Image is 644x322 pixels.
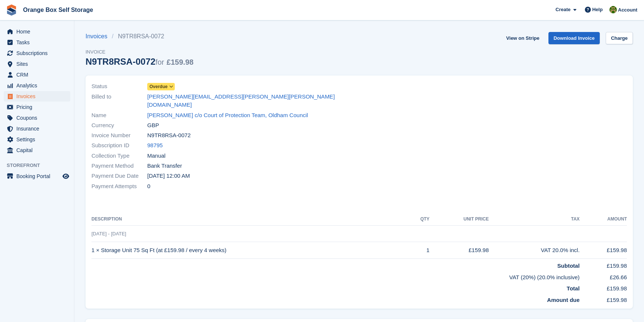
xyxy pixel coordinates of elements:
span: Sites [16,59,61,69]
time: 2025-08-12 23:00:00 UTC [147,172,190,180]
span: Insurance [16,123,61,134]
span: Booking Portal [16,171,61,181]
span: Invoice [86,48,193,56]
th: Description [91,213,408,225]
a: menu [4,113,70,123]
span: Account [618,6,637,14]
span: Status [91,82,147,91]
span: Pricing [16,102,61,112]
span: Invoices [16,91,61,102]
a: 98795 [147,141,163,150]
span: Payment Due Date [91,172,147,180]
a: menu [4,26,70,37]
span: Bank Transfer [147,162,182,170]
nav: breadcrumbs [86,32,193,41]
th: QTY [408,213,429,225]
span: Storefront [7,162,74,169]
img: stora-icon-8386f47178a22dfd0bd8f6a31ec36ba5ce8667c1dd55bd0f319d3a0aa187defe.svg [6,4,17,16]
a: Overdue [147,82,175,91]
span: Settings [16,134,61,145]
a: menu [4,59,70,69]
span: [DATE] - [DATE] [91,231,126,236]
div: VAT 20.0% incl. [489,246,580,255]
strong: Amount due [547,297,580,303]
span: Payment Method [91,162,147,170]
span: Payment Attempts [91,182,147,191]
th: Unit Price [429,213,489,225]
span: Help [592,6,603,13]
a: [PERSON_NAME] c/o Court of Protection Team, Oldham Council [147,111,308,120]
span: Home [16,26,61,37]
a: menu [4,37,70,48]
span: Capital [16,145,61,155]
span: Currency [91,121,147,130]
strong: Total [567,285,580,292]
span: GBP [147,121,159,130]
span: Billed to [91,93,147,109]
img: SARAH T [609,6,617,13]
td: VAT (20%) (20.0% inclusive) [91,270,580,282]
a: menu [4,80,70,91]
span: for [155,58,164,66]
span: Subscriptions [16,48,61,58]
td: 1 [408,242,429,259]
span: Collection Type [91,152,147,160]
span: Tasks [16,37,61,48]
span: Manual [147,152,165,160]
th: Amount [580,213,627,225]
a: menu [4,70,70,80]
span: Overdue [149,83,168,90]
div: N9TR8RSA-0072 [86,57,193,67]
span: Name [91,111,147,120]
td: £159.98 [580,281,627,293]
a: menu [4,171,70,181]
span: Invoice Number [91,131,147,140]
span: CRM [16,70,61,80]
span: N9TR8RSA-0072 [147,131,191,140]
td: £159.98 [429,242,489,259]
a: [PERSON_NAME][EMAIL_ADDRESS][PERSON_NAME][PERSON_NAME][DOMAIN_NAME] [147,93,355,109]
td: 1 × Storage Unit 75 Sq Ft (at £159.98 / every 4 weeks) [91,242,408,259]
a: View on Stripe [503,32,542,44]
a: menu [4,123,70,134]
a: menu [4,102,70,112]
td: £159.98 [580,293,627,305]
span: Create [556,6,570,13]
a: Download Invoice [548,32,600,44]
td: £159.98 [580,242,627,259]
a: Orange Box Self Storage [20,4,96,16]
span: Subscription ID [91,141,147,150]
a: menu [4,145,70,155]
span: 0 [147,182,150,191]
a: Charge [606,32,633,44]
th: Tax [489,213,580,225]
a: menu [4,48,70,58]
td: £26.66 [580,270,627,282]
strong: Subtotal [557,263,580,269]
a: menu [4,134,70,145]
a: Invoices [86,32,112,41]
td: £159.98 [580,259,627,270]
span: £159.98 [167,58,193,66]
a: Preview store [61,172,70,181]
a: menu [4,91,70,102]
span: Coupons [16,113,61,123]
span: Analytics [16,80,61,91]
